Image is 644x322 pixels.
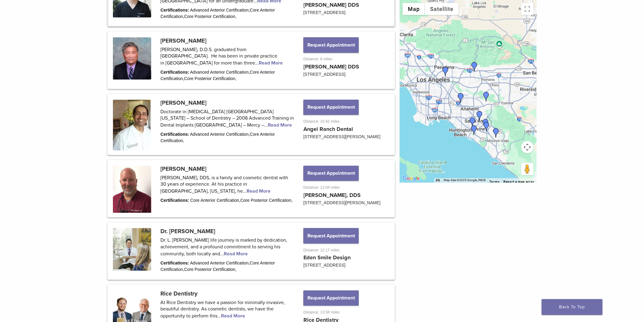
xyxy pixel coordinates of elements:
button: Toggle fullscreen view [521,3,534,15]
button: Show satellite imagery [425,3,459,15]
div: Dr. Rajeev Prasher [481,92,491,102]
img: Google [401,175,421,183]
a: Report a map error [504,180,535,184]
button: Map camera controls [521,141,534,153]
div: Dr. Henry Chung [456,93,466,103]
div: Dr. Frank Raymer [481,119,491,129]
button: Request Appointment [303,37,359,53]
span: Map data ©2025 Google, INEGI [444,179,486,182]
div: Dr. Benjamin Lu [441,67,450,77]
div: Dr. James Chau [469,125,479,135]
button: Request Appointment [303,166,359,181]
a: Back To Top [542,299,603,315]
button: Request Appointment [303,291,359,306]
a: Terms (opens in new tab) [490,180,500,184]
div: Dr. Joy Helou [470,62,479,72]
button: Request Appointment [303,228,359,243]
button: Show street map [403,3,425,15]
button: Keyboard shortcuts [436,178,440,183]
div: Dr. Randy Fong [468,117,478,127]
div: Dr. Eddie Kao [475,111,485,121]
div: Dr. Vanessa Cruz [491,128,501,138]
button: Request Appointment [303,100,359,115]
a: Open this area in Google Maps (opens a new window) [401,175,421,183]
button: Drag Pegman onto the map to open Street View [521,163,534,175]
div: Rice Dentistry [482,122,492,132]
